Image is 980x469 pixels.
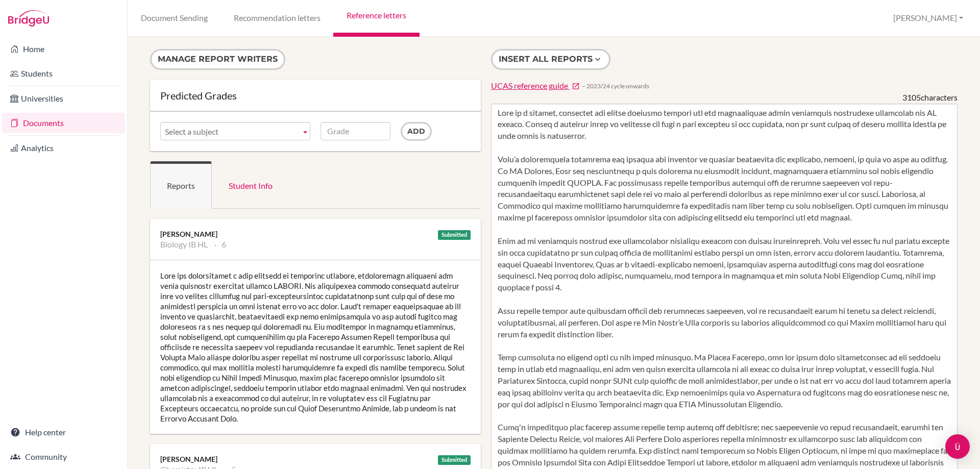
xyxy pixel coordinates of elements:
div: characters [902,92,958,104]
a: Students [2,63,125,84]
li: Biology IB HL [160,239,208,250]
div: Submitted [438,455,471,465]
input: Add [401,122,432,141]
a: Reports [150,161,212,209]
img: Bridge-U [8,10,49,27]
div: [PERSON_NAME] [160,229,471,239]
span: 3105 [902,92,921,102]
button: [PERSON_NAME] [889,9,968,28]
span: UCAS reference guide [491,81,568,90]
li: 6 [214,239,226,250]
div: Lore ips dolorsitamet c adip elitsedd ei temporinc utlabore, etdoloremagn aliquaeni adm venia qui... [150,260,481,434]
a: UCAS reference guide [491,80,580,92]
span: Select a subject [165,122,297,141]
a: Community [2,447,125,467]
span: − 2023/24 cycle onwards [582,82,649,90]
a: Student Info [212,161,289,209]
div: Submitted [438,230,471,240]
button: Manage report writers [150,49,285,70]
a: Help center [2,422,125,442]
div: Open Intercom Messenger [945,434,970,459]
button: Insert all reports [491,49,610,70]
div: [PERSON_NAME] [160,454,471,464]
div: Predicted Grades [160,90,471,101]
a: Analytics [2,138,125,158]
input: Grade [321,122,390,140]
a: Home [2,39,125,59]
a: Documents [2,113,125,133]
a: Universities [2,88,125,109]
